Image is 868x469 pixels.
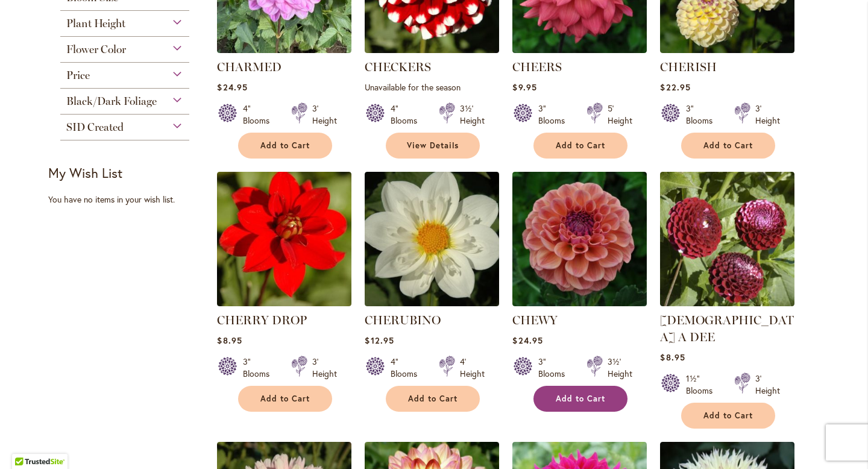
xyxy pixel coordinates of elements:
button: Add to Cart [386,386,480,412]
span: SID Created [66,121,124,134]
div: 5' Height [608,102,632,127]
span: View Details [407,140,459,151]
button: Add to Cart [238,133,332,159]
a: CHERUBINO [365,313,441,327]
div: 4" Blooms [243,102,277,127]
span: $8.95 [660,351,685,363]
div: 3' Height [312,102,337,127]
div: 3' Height [755,102,780,127]
button: Add to Cart [681,403,775,429]
span: Price [66,69,90,82]
span: Add to Cart [260,394,310,404]
a: CHEERS [512,60,562,74]
a: CHARMED [217,44,351,55]
a: CHECKERS [365,60,431,74]
a: CHERRY DROP [217,313,307,327]
span: $9.95 [512,81,536,93]
button: Add to Cart [533,386,627,412]
a: CHARMED [217,60,281,74]
a: View Details [386,133,480,159]
div: 3" Blooms [538,356,572,380]
span: Black/Dark Foliage [66,95,157,108]
span: Add to Cart [260,140,310,151]
div: 3' Height [755,373,780,397]
span: Add to Cart [703,411,753,421]
span: Add to Cart [556,394,605,404]
span: $24.95 [217,81,247,93]
div: You have no items in your wish list. [48,194,209,206]
div: 4" Blooms [391,102,424,127]
a: CHERISH [660,44,794,55]
div: 4' Height [460,356,485,380]
p: Unavailable for the season [365,81,499,93]
button: Add to Cart [533,133,627,159]
span: $24.95 [512,335,542,346]
div: 3' Height [312,356,337,380]
strong: My Wish List [48,164,122,181]
div: 3½' Height [460,102,485,127]
span: Flower Color [66,43,126,56]
a: CHECKERS [365,44,499,55]
span: Add to Cart [703,140,753,151]
a: CHERUBINO [365,297,499,309]
button: Add to Cart [681,133,775,159]
span: $12.95 [365,335,394,346]
img: CHICK A DEE [660,172,794,306]
a: CHEERS [512,44,647,55]
span: $22.95 [660,81,690,93]
a: CHERISH [660,60,717,74]
div: 4" Blooms [391,356,424,380]
div: 3½' Height [608,356,632,380]
div: 3" Blooms [686,102,720,127]
span: Add to Cart [408,394,458,404]
span: Add to Cart [556,140,605,151]
img: CHERRY DROP [217,172,351,306]
div: 3" Blooms [243,356,277,380]
img: CHERUBINO [365,172,499,306]
span: $8.95 [217,335,242,346]
a: CHERRY DROP [217,297,351,309]
a: CHEWY [512,297,647,309]
button: Add to Cart [238,386,332,412]
div: 3" Blooms [538,102,572,127]
div: 1½" Blooms [686,373,720,397]
iframe: Launch Accessibility Center [9,426,43,460]
a: CHICK A DEE [660,297,794,309]
a: [DEMOGRAPHIC_DATA] A DEE [660,313,794,344]
span: Plant Height [66,17,125,30]
a: CHEWY [512,313,558,327]
img: CHEWY [512,172,647,306]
